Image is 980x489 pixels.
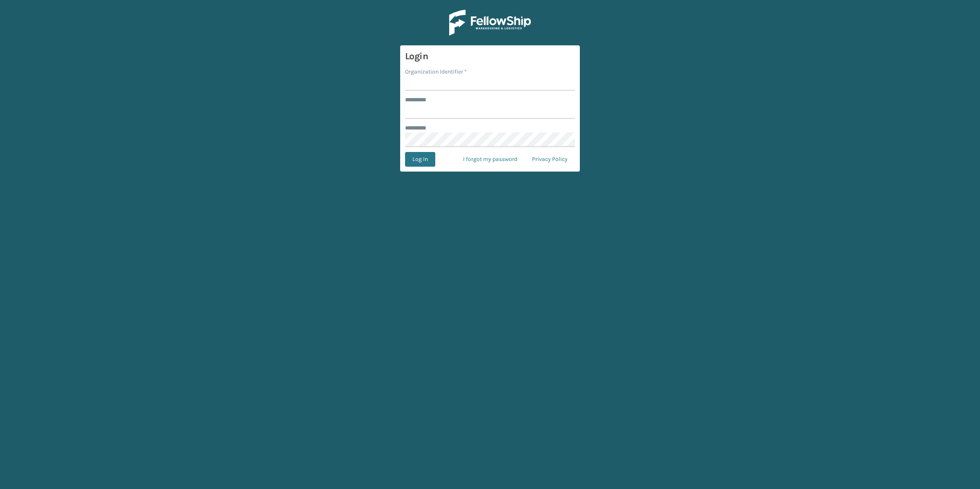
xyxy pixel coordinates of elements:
[405,152,435,167] button: Log In
[405,50,575,63] h3: Login
[525,152,575,167] a: Privacy Policy
[449,10,531,36] img: Logo
[456,152,525,167] a: I forgot my password
[405,67,467,76] label: Organization Identifier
